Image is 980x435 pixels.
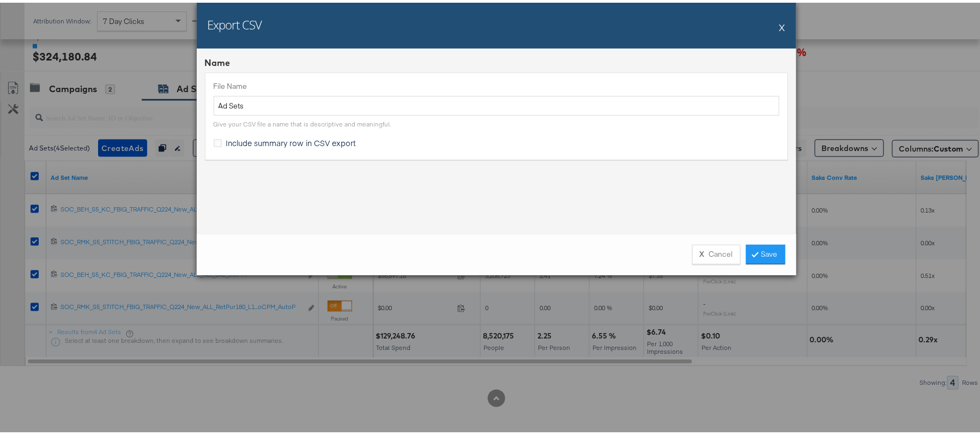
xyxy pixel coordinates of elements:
[205,54,788,67] div: Name
[700,246,705,257] strong: X
[692,242,741,262] button: XCancel
[208,14,262,30] h2: Export CSV
[779,14,785,35] button: X
[746,242,785,262] a: Save
[226,135,356,146] span: Include summary row in CSV export
[214,117,391,126] div: Give your CSV file a name that is descriptive and meaningful.
[214,78,779,89] label: File Name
